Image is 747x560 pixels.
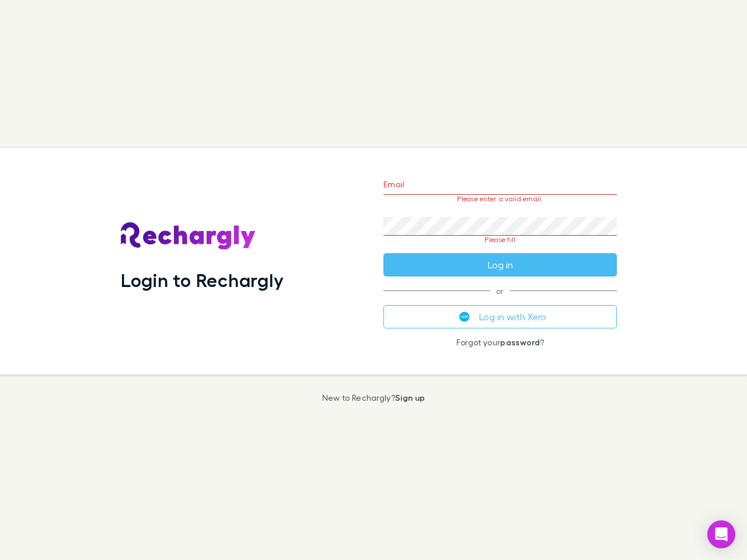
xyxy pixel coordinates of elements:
div: Open Intercom Messenger [707,520,735,548]
img: Xero's logo [459,311,470,322]
a: Sign up [395,393,425,402]
button: Log in [383,253,617,276]
h1: Login to Rechargly [121,269,284,291]
p: Please enter a valid email. [383,195,617,203]
a: password [500,337,540,347]
img: Rechargly's Logo [121,222,256,250]
p: Forgot your ? [383,338,617,347]
button: Log in with Xero [383,305,617,328]
p: New to Rechargly? [322,393,425,402]
p: Please fill [383,236,617,244]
